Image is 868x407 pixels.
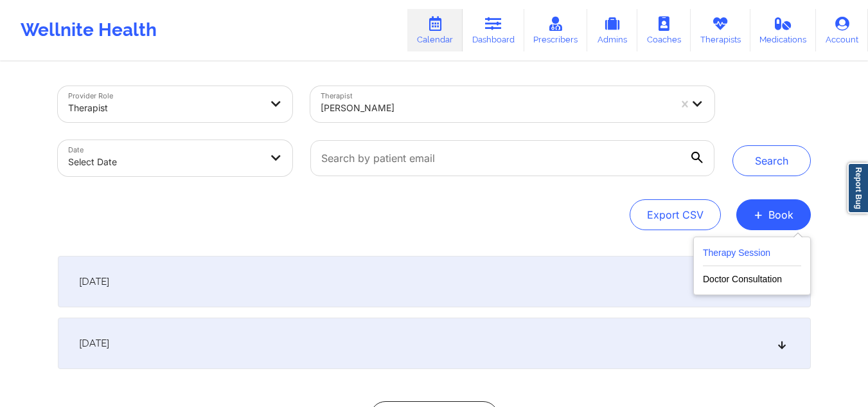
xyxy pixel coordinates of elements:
[816,9,868,51] a: Account
[68,94,261,122] div: Therapist
[630,199,721,230] button: Export CSV
[750,9,817,51] a: Medications
[463,9,524,51] a: Dashboard
[703,245,801,266] button: Therapy Session
[847,163,868,213] a: Report Bug
[68,148,261,176] div: Select Date
[524,9,588,51] a: Prescribers
[79,337,109,350] span: [DATE]
[732,145,811,176] button: Search
[754,211,763,218] span: +
[703,266,801,287] button: Doctor Consultation
[587,9,637,51] a: Admins
[637,9,691,51] a: Coaches
[407,9,463,51] a: Calendar
[321,94,669,122] div: [PERSON_NAME]
[310,140,714,176] input: Search by patient email
[79,275,109,288] span: [DATE]
[736,199,811,230] button: +Book
[691,9,750,51] a: Therapists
